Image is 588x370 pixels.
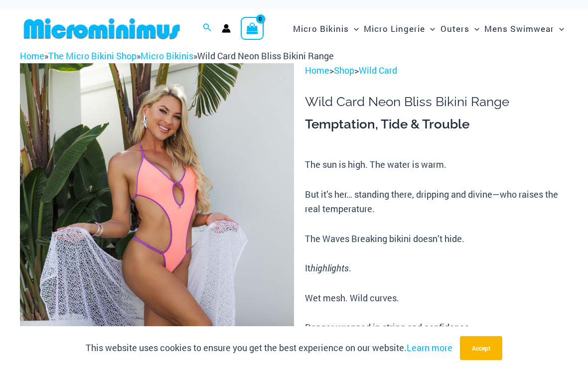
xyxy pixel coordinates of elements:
[407,342,452,354] a: Learn more
[241,17,264,40] a: View Shopping Cart, empty
[359,64,397,76] a: Wild Card
[222,24,231,33] a: Account icon link
[48,50,137,62] a: The Micro Bikini Shop
[305,116,568,133] h3: Temptation, Tide & Trouble
[349,16,359,41] span: Menu Toggle
[20,17,184,40] img: MM SHOP LOGO FLAT
[305,63,568,78] p: > >
[469,16,479,41] span: Menu Toggle
[289,12,568,45] nav: Site Navigation
[20,50,334,62] span: » » »
[438,13,482,44] a: OutersMenu ToggleMenu Toggle
[460,336,502,360] button: Accept
[334,64,354,76] a: Shop
[203,22,212,35] a: Search icon link
[141,50,193,62] a: Micro Bikinis
[425,16,435,41] span: Menu Toggle
[361,13,438,44] a: Micro LingerieMenu ToggleMenu Toggle
[484,16,554,41] span: Mens Swimwear
[305,94,568,110] h1: Wild Card Neon Bliss Bikini Range
[364,16,425,41] span: Micro Lingerie
[86,341,452,356] p: This website uses cookies to ensure you get the best experience on our website.
[293,16,349,41] span: Micro Bikinis
[197,50,334,62] span: Wild Card Neon Bliss Bikini Range
[441,16,469,41] span: Outers
[305,64,329,76] a: Home
[554,16,564,41] span: Menu Toggle
[291,13,361,44] a: Micro BikinisMenu ToggleMenu Toggle
[310,262,349,274] i: highlights
[482,13,567,44] a: Mens SwimwearMenu ToggleMenu Toggle
[20,50,44,62] a: Home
